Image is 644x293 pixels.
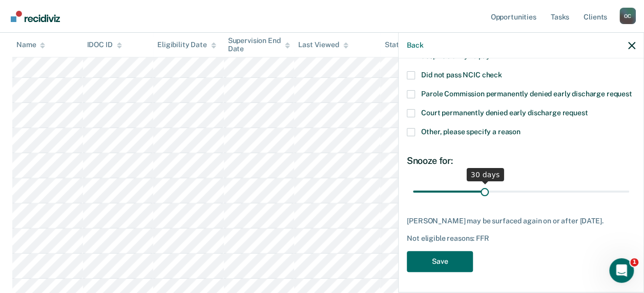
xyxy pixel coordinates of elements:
[136,224,172,232] span: Messages
[619,8,636,24] button: Profile dropdown button
[421,128,521,136] span: Other, please specify a reason
[609,258,634,283] iframe: Intercom live chat
[20,73,184,108] p: Hi [PERSON_NAME] 👋
[39,224,63,232] span: Home
[21,146,171,157] div: Send us a message
[10,138,195,166] div: Send us a message
[11,11,60,22] img: Recidiviz
[298,41,348,50] div: Last Viewed
[100,16,121,37] img: Profile image for Naomi
[467,168,504,181] div: 30 days
[139,16,160,37] div: Profile image for Krysty
[157,41,216,50] div: Eligibility Date
[407,41,423,50] button: Back
[384,41,406,50] div: Status
[228,36,290,54] div: Supervision End Date
[176,16,195,35] div: Close
[20,108,184,125] p: How can we help?
[421,90,632,98] span: Parole Commission permanently denied early discharge request
[407,217,635,225] div: [PERSON_NAME] may be surfaced again on or after [DATE].
[407,251,473,272] button: Save
[407,155,635,166] div: Snooze for:
[630,258,638,266] span: 1
[421,109,588,117] span: Court permanently denied early discharge request
[619,8,636,24] div: O C
[102,199,205,240] button: Messages
[120,16,140,37] img: Profile image for Rajan
[20,19,77,36] img: logo
[421,41,624,60] span: Failure to make payments towards fines, fees, and restitution despite ability to pay
[421,71,502,79] span: Did not pass NCIC check
[87,41,122,50] div: IDOC ID
[16,41,45,50] div: Name
[407,234,635,243] div: Not eligible reasons: FFR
